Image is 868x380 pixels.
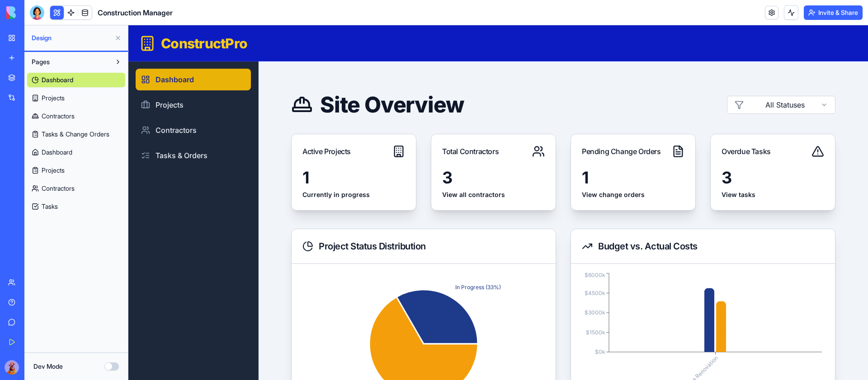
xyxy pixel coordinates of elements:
[27,109,125,123] a: Contractors
[27,145,125,160] a: Dashboard
[6,6,62,19] img: logo
[314,121,370,131] div: Total Contractors
[27,91,125,105] a: Projects
[804,5,863,20] button: Invite & Share
[453,121,533,131] div: Pending Change Orders
[453,215,696,227] div: Budget vs. Actual Costs
[314,143,416,161] div: 3
[7,119,123,141] a: Tasks & Orders
[42,75,73,84] span: Dashboard
[467,323,477,330] tspan: $0k
[327,258,373,265] tspan: In Progress (33%)
[42,166,65,175] span: Projects
[456,264,477,271] tspan: $4500k
[27,199,125,214] a: Tasks
[27,163,125,178] a: Projects
[7,43,123,65] a: Dashboard
[7,94,123,116] a: Contractors
[27,181,125,196] a: Contractors
[33,362,63,371] label: Dev Mode
[7,69,123,90] a: Projects
[27,127,125,141] a: Tasks & Change Orders
[98,7,173,18] span: Construction Manager
[27,73,125,87] a: Dashboard
[174,165,277,174] a: Currently in progress
[42,184,75,193] span: Contractors
[42,130,109,139] span: Tasks & Change Orders
[5,360,19,375] img: Kuku_Large_sla5px.png
[453,165,556,174] a: View change orders
[456,284,477,291] tspan: $3000k
[192,69,335,90] h1: Site Overview
[33,10,119,26] h1: ConstructPro
[27,55,111,69] button: Pages
[174,143,277,161] div: 1
[32,57,50,66] span: Pages
[314,165,416,174] a: View all contractors
[42,112,75,121] span: Contractors
[32,33,111,42] span: Design
[9,8,121,28] a: ConstructPro
[593,165,696,174] a: View tasks
[174,121,222,131] div: Active Projects
[456,246,477,253] tspan: $6000k
[593,143,696,161] div: 3
[42,202,58,211] span: Tasks
[453,143,556,161] div: 1
[458,304,477,310] tspan: $1500k
[42,94,65,103] span: Projects
[42,148,72,157] span: Dashboard
[593,121,642,131] div: Overdue Tasks
[174,215,416,227] div: Project Status Distribution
